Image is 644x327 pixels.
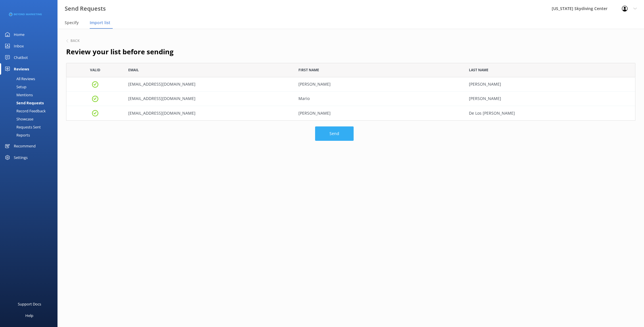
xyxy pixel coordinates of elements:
[124,77,294,92] div: domnagle1@gmail.com
[3,115,33,123] div: Showcase
[14,52,28,63] div: Chatbot
[469,67,488,73] span: Last Name
[294,77,465,92] div: Dominic
[3,107,57,115] a: Record Feedback
[3,123,41,131] div: Requests Sent
[128,67,139,73] span: Email
[465,92,635,106] div: Jimenez
[3,91,33,99] div: Mentions
[66,46,635,57] h2: Review your list before sending
[298,67,319,73] span: First Name
[65,20,79,26] span: Specify
[3,99,44,107] div: Send Requests
[465,77,635,92] div: Nagle
[90,20,110,26] span: Import list
[3,75,35,83] div: All Reviews
[3,131,30,139] div: Reports
[3,115,57,123] a: Showcase
[66,77,635,120] div: grid
[14,63,29,75] div: Reviews
[3,75,57,83] a: All Reviews
[9,10,42,19] img: 3-1676954853.png
[124,106,294,120] div: briseydadelossantosp@gmail.com
[3,123,57,131] a: Requests Sent
[70,39,80,43] h6: Back
[14,152,28,163] div: Settings
[65,4,106,13] h3: Send Requests
[14,140,36,152] div: Recommend
[25,310,33,321] div: Help
[315,126,354,141] button: Send
[294,92,465,106] div: Mario
[3,99,57,107] a: Send Requests
[465,106,635,120] div: De Los Santos
[124,92,294,106] div: mjg101886@gmail.com
[90,67,100,73] span: Valid
[14,40,24,52] div: Inbox
[3,83,26,91] div: Setup
[294,106,465,120] div: Reyna
[3,83,57,91] a: Setup
[3,131,57,139] a: Reports
[14,29,24,40] div: Home
[66,39,80,43] button: Back
[3,107,46,115] div: Record Feedback
[3,91,57,99] a: Mentions
[18,298,41,310] div: Support Docs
